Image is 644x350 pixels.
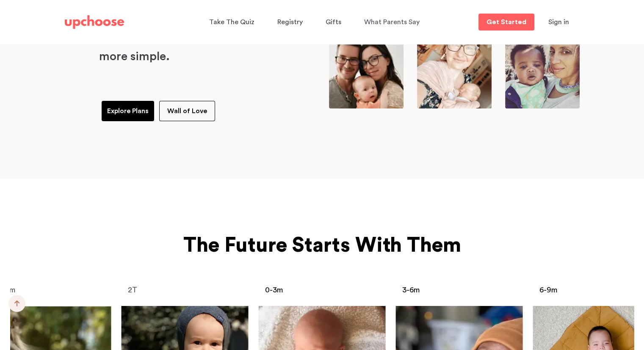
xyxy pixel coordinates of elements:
p: 2T [128,285,242,295]
span: What Parents Say [364,19,420,25]
a: Gifts [326,14,344,31]
span: Registry [277,19,303,25]
a: Get Started [478,14,534,31]
span: Sign in [548,19,569,25]
a: Registry [277,14,305,31]
span: Wall of Love [167,108,207,114]
a: UpChoose [65,14,124,31]
a: Take The Quiz [209,14,257,31]
img: UpChoose [65,15,124,29]
span: Gifts [326,19,341,25]
p: Explore Plans [107,106,149,116]
p: Get Started [486,19,526,25]
span: The Future Starts With Them [183,235,461,256]
span: Take The Quiz [209,19,254,25]
span: 3-6m [402,286,420,294]
a: Explore Plans [102,101,154,121]
span: 0-3m [265,286,283,294]
button: Sign in [538,14,580,31]
a: What Parents Say [364,14,422,31]
a: Wall of Love [159,101,215,121]
span: 6-9m [539,286,558,294]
